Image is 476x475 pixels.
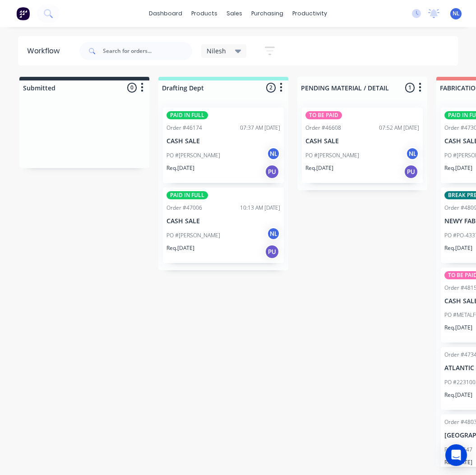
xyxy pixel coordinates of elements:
p: Req. [DATE] [444,458,472,466]
div: Open Intercom Messenger [445,444,467,466]
p: PO #[PERSON_NAME] [305,151,359,160]
p: Req. [DATE] [305,164,333,172]
div: TO BE PAIDOrder #4660807:52 AM [DATE]CASH SALEPO #[PERSON_NAME]NLReq.[DATE]PU [302,108,423,183]
p: Req. [DATE] [444,164,472,172]
div: NL [406,147,419,160]
div: 07:37 AM [DATE] [240,124,280,132]
p: PO #[PERSON_NAME] [166,151,220,160]
div: PU [404,165,418,179]
div: PU [265,245,279,259]
div: PAID IN FULL [166,111,208,119]
p: Req. [DATE] [166,244,194,252]
div: NL [267,147,280,160]
div: PU [265,165,279,179]
p: CASH SALE [166,217,280,225]
div: Order #47006 [166,204,202,212]
div: PAID IN FULLOrder #4617407:37 AM [DATE]CASH SALEPO #[PERSON_NAME]NLReq.[DATE]PU [163,108,284,183]
p: Req. [DATE] [444,244,472,252]
p: PO #[PERSON_NAME] [166,231,220,240]
p: Req. [DATE] [444,391,472,399]
div: NL [267,227,280,240]
div: 07:52 AM [DATE] [379,124,419,132]
p: CASH SALE [166,137,280,145]
p: PO #17547 [444,446,472,454]
div: Order #46608 [305,124,341,132]
div: Order #46174 [166,124,202,132]
div: TO BE PAID [305,111,342,119]
p: CASH SALE [305,137,419,145]
img: Factory [16,7,30,20]
a: dashboard [144,7,187,20]
div: PAID IN FULLOrder #4700610:13 AM [DATE]CASH SALEPO #[PERSON_NAME]NLReq.[DATE]PU [163,188,284,263]
span: NL [453,9,460,18]
span: Nilesh [207,46,226,56]
div: PAID IN FULL [166,191,208,199]
p: PO #223100 [444,378,476,386]
div: productivity [288,7,332,20]
div: 10:13 AM [DATE] [240,204,280,212]
div: products [187,7,222,20]
input: Search for orders... [103,42,192,60]
p: Req. [DATE] [166,164,194,172]
div: sales [222,7,247,20]
div: purchasing [247,7,288,20]
div: Workflow [27,46,64,56]
p: Req. [DATE] [444,324,472,332]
